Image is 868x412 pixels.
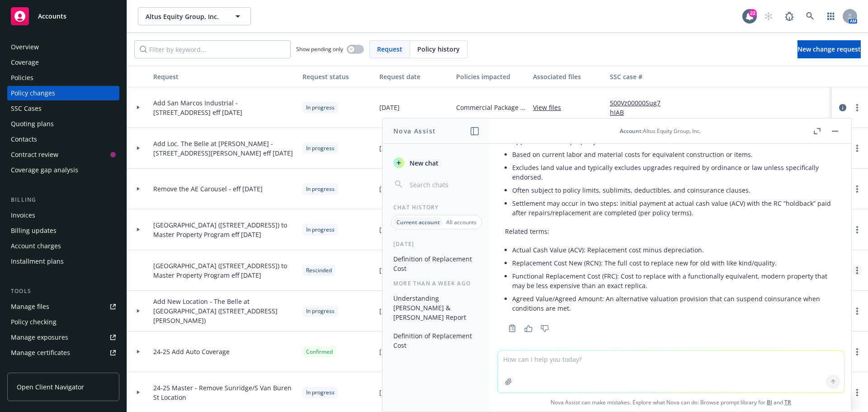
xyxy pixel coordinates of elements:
span: 24-25 Add Auto Coverage [153,347,230,356]
button: Definition of Replacement Cost [390,251,483,276]
a: 500Vz00000Sug7hIAB [610,98,670,117]
div: Toggle Row Expanded [127,250,150,291]
span: Add San Marcos Industrial - [STREET_ADDRESS] eff [DATE] [153,98,295,117]
li: Actual Cash Value (ACV): Replacement cost minus depreciation. [512,243,837,256]
div: Toggle Row Expanded [127,291,150,331]
a: Invoices [7,208,119,223]
input: Search chats [408,178,480,191]
a: more [852,346,863,357]
a: Manage claims [7,361,119,375]
a: Account charges [7,239,119,253]
span: New change request [797,45,861,53]
li: Replacement Cost New (RCN): The full cost to replace new for old with like kind/quality. [512,256,837,270]
span: Account [620,127,642,135]
span: Open Client Navigator [17,382,84,392]
div: Installment plans [11,254,64,269]
li: Excludes land value and typically excludes upgrades required by ordinance or law unless specifica... [512,161,837,184]
p: Current account [396,218,440,226]
button: SSC case # [606,66,674,87]
span: Add Loc. The Belle at [PERSON_NAME] - [STREET_ADDRESS][PERSON_NAME] eff [DATE] [153,139,295,158]
a: Overview [7,40,119,54]
button: New chat [390,155,483,171]
div: Manage exposures [11,330,68,345]
div: Overview [11,40,39,54]
input: Filter by keyword... [134,40,291,58]
span: In progress [306,307,335,315]
span: [DATE] [379,143,400,153]
span: In progress [306,185,335,193]
div: Manage certificates [11,346,70,360]
li: Based on current labor and material costs for equivalent construction or items. [512,148,837,161]
p: Related terms: [505,227,837,236]
div: 22 [749,9,757,17]
button: Request date [376,66,453,87]
a: SSC Cases [7,101,119,116]
a: TR [784,398,791,406]
span: In progress [306,144,335,152]
div: Manage files [11,299,49,314]
a: more [852,143,863,154]
a: Manage exposures [7,330,119,345]
div: SSC case # [610,72,670,81]
div: Chat History [382,204,491,211]
div: More than a week ago [382,279,491,287]
a: more [852,184,863,194]
span: [DATE] [379,225,400,234]
a: Policies [7,71,119,85]
span: Nova Assist can make mistakes. Explore what Nova can do: Browse prompt library for and [494,393,848,412]
button: Understanding [PERSON_NAME] & [PERSON_NAME] Report [390,291,483,325]
div: [DATE] [382,240,491,248]
span: Confirmed [306,348,333,356]
span: New chat [408,158,439,168]
a: more [852,224,863,235]
span: Policy history [417,44,460,54]
div: Coverage gap analysis [11,163,78,177]
div: Coverage [11,55,39,70]
a: Accounts [7,4,119,29]
button: Thumbs down [538,322,552,335]
a: Switch app [822,7,840,25]
span: Show pending only [296,45,343,53]
span: Remove the AE Carousel - eff [DATE] [153,184,263,194]
a: Coverage gap analysis [7,163,119,177]
span: Altus Equity Group, Inc. [146,12,224,21]
a: BI [767,398,772,406]
span: [DATE] [379,184,400,194]
a: Start snowing [759,7,778,25]
li: Often subject to policy limits, sublimits, deductibles, and coinsurance clauses. [512,184,837,197]
li: Settlement may occur in two steps: initial payment at actual cash value (ACV) with the RC “holdba... [512,197,837,219]
a: Policy changes [7,86,119,100]
span: 24-25 Master - Remove Sunridge/S Van Buren St Location [153,383,295,402]
div: Policies impacted [456,72,526,81]
a: View files [533,103,568,112]
div: Policies [11,71,33,85]
div: Invoices [11,208,35,223]
a: Contract review [7,147,119,162]
a: Coverage [7,55,119,70]
span: [DATE] [379,103,400,112]
a: Policy checking [7,315,119,329]
div: Account charges [11,239,61,253]
p: All accounts [446,218,476,226]
div: Toggle Row Expanded [127,169,150,209]
a: more [852,102,863,113]
div: Contacts [11,132,37,147]
div: Billing updates [11,223,57,238]
a: Search [801,7,819,25]
div: Request status [302,72,372,81]
div: SSC Cases [11,101,42,116]
div: Policy checking [11,315,57,329]
div: Request date [379,72,449,81]
div: Tools [7,287,119,296]
a: more [852,265,863,276]
li: Functional Replacement Cost (FRC): Cost to replace with a functionally equivalent, modern propert... [512,270,837,292]
button: Definition of Replacement Cost [390,328,483,353]
span: In progress [306,104,335,112]
div: Manage claims [11,361,57,375]
button: Altus Equity Group, Inc. [138,7,251,25]
a: Billing updates [7,223,119,238]
a: Report a Bug [780,7,798,25]
span: [DATE] [379,306,400,316]
span: In progress [306,226,335,234]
